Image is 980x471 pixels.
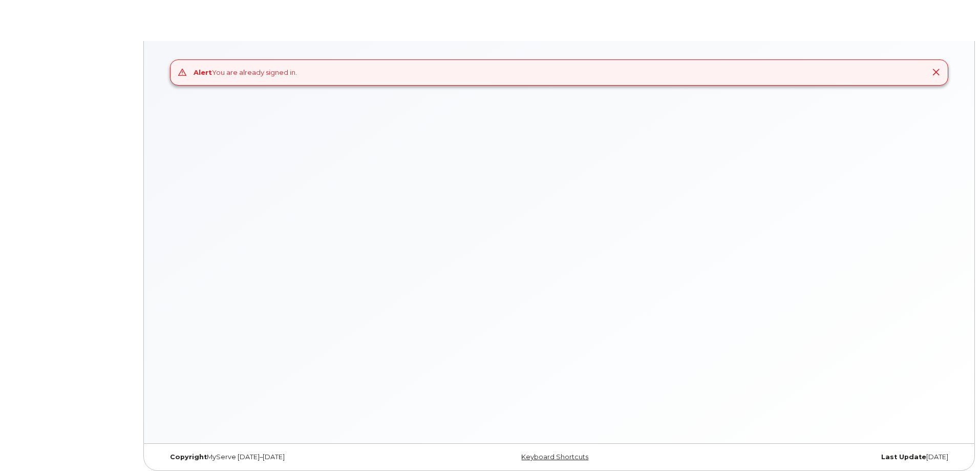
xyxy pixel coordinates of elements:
div: You are already signed in. [194,68,297,77]
div: [DATE] [691,453,956,461]
strong: Copyright [170,453,207,461]
strong: Last Update [881,453,926,461]
div: MyServe [DATE]–[DATE] [162,453,427,461]
a: Keyboard Shortcuts [521,453,588,461]
strong: Alert [194,68,212,76]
